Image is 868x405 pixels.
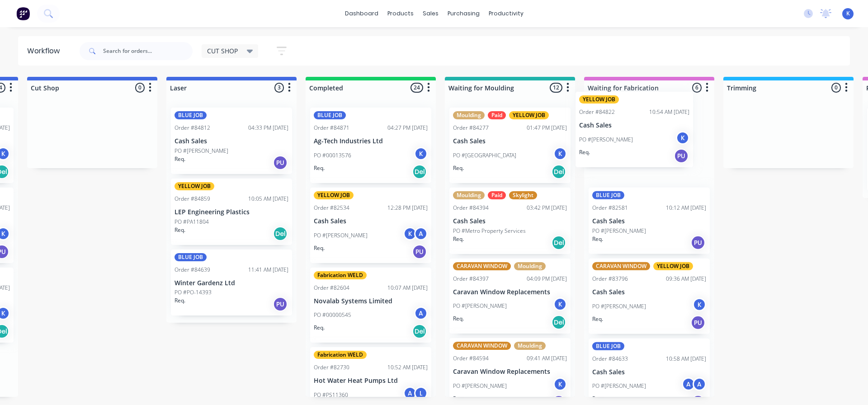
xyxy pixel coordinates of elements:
[484,7,528,20] div: productivity
[418,7,443,20] div: sales
[27,46,64,57] div: Workflow
[207,46,238,56] span: CUT SHOP
[16,7,30,20] img: Factory
[846,9,850,18] span: K
[103,42,193,60] input: Search for orders...
[443,7,484,20] div: purchasing
[383,7,418,20] div: products
[340,7,383,20] a: dashboard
